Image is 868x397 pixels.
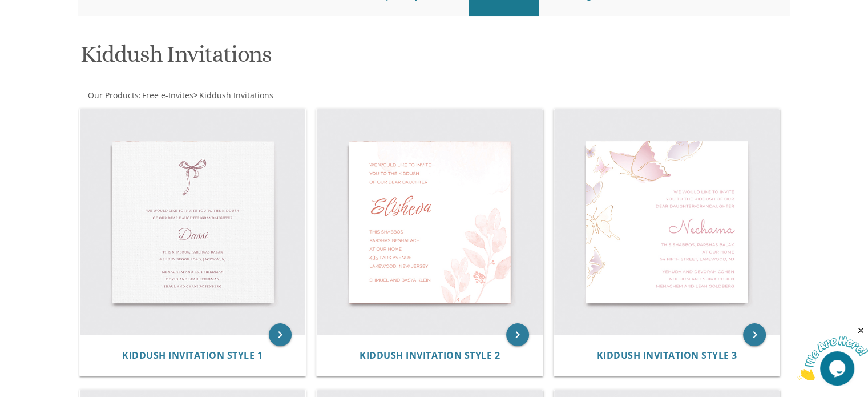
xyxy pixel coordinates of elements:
a: keyboard_arrow_right [269,323,292,346]
h1: Kiddush Invitations [80,42,546,75]
img: Kiddush Invitation Style 1 [80,109,306,335]
span: Kiddush Invitation Style 1 [122,349,263,362]
span: Kiddush Invitations [199,90,273,101]
span: Free e-Invites [142,90,193,101]
img: Kiddush Invitation Style 2 [317,109,543,335]
img: Kiddush Invitation Style 3 [554,109,780,335]
a: keyboard_arrow_right [506,323,529,346]
a: Our Products [87,90,139,101]
span: Kiddush Invitation Style 3 [597,349,737,362]
iframe: chat widget [797,326,868,380]
a: Kiddush Invitations [198,90,273,101]
a: Free e-Invites [141,90,193,101]
a: Kiddush Invitation Style 2 [360,350,500,361]
span: > [193,90,273,101]
a: Kiddush Invitation Style 1 [122,350,263,361]
span: Kiddush Invitation Style 2 [360,349,500,362]
div: : [78,90,434,101]
a: Kiddush Invitation Style 3 [597,350,737,361]
a: keyboard_arrow_right [743,323,766,346]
